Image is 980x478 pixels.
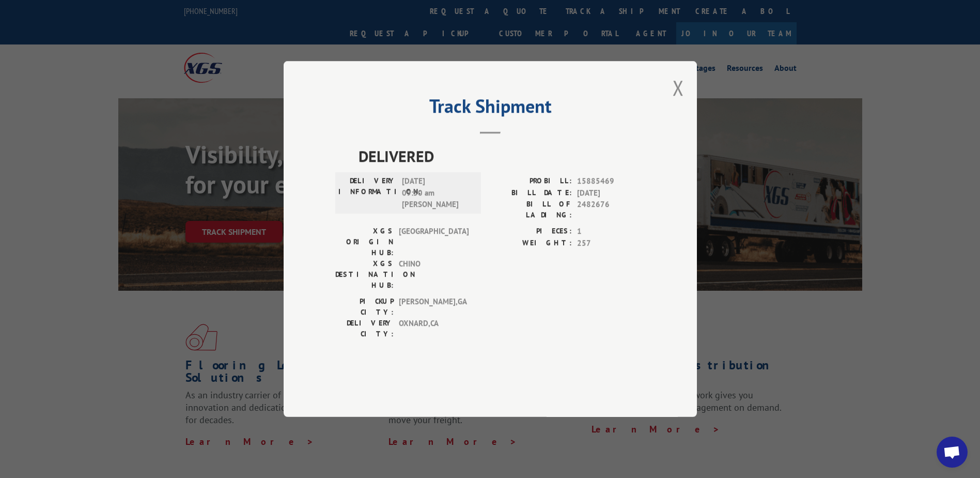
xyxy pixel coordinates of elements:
label: BILL OF LADING: [490,199,572,220]
label: PICKUP CITY: [335,296,394,318]
span: 257 [577,237,645,249]
h2: Track Shipment [335,99,645,118]
label: DELIVERY CITY: [335,318,394,339]
label: WEIGHT: [490,237,572,249]
div: Open chat [937,437,968,468]
span: [DATE] [577,187,645,199]
span: OXNARD , CA [399,318,469,339]
label: PROBILL: [490,175,572,187]
label: XGS DESTINATION HUB: [335,258,394,291]
span: CHINO [399,258,469,291]
label: XGS ORIGIN HUB: [335,226,394,258]
span: [GEOGRAPHIC_DATA] [399,226,469,258]
button: Close modal [673,74,684,101]
label: PIECES: [490,226,572,237]
span: 15885469 [577,175,645,187]
span: DELIVERED [359,144,645,168]
span: 2482676 [577,199,645,220]
label: BILL DATE: [490,187,572,199]
span: [PERSON_NAME] , GA [399,296,469,318]
span: 1 [577,226,645,237]
label: DELIVERY INFORMATION: [338,175,397,211]
span: [DATE] 09:50 am [PERSON_NAME] [402,175,472,211]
